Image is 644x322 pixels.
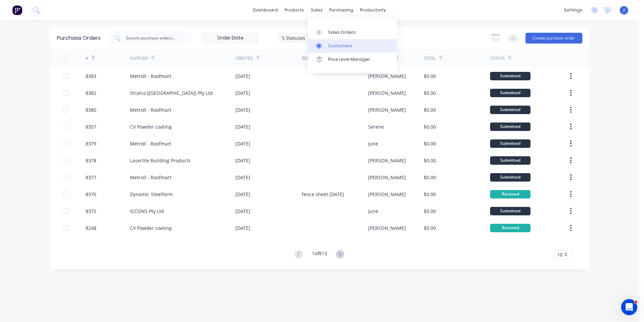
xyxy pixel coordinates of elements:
div: June [368,140,378,147]
input: Search purchase orders... [125,35,181,42]
a: dashboard [250,5,281,15]
div: $0.00 [424,106,436,113]
div: Status [490,55,505,61]
div: Purchase Orders [57,34,101,42]
div: Metroll - Roofmart [130,106,171,113]
div: $0.00 [424,191,436,198]
div: # [86,55,88,61]
div: $0.00 [424,73,436,80]
div: Sales Orders [328,29,356,35]
div: [DATE] [235,89,250,97]
div: Submitted [490,139,530,148]
div: 8379 [86,140,96,147]
input: Order Date [202,33,259,43]
div: [DATE] [235,224,250,232]
div: sales [308,5,326,15]
div: ICCONS Pty Ltd [130,208,164,215]
div: 8375 [86,208,96,215]
div: Received [490,224,530,232]
div: [DATE] [235,73,250,80]
div: Reference [302,55,324,61]
div: $0.00 [424,224,436,232]
div: Serene [368,123,384,130]
div: [DATE] [235,106,250,113]
div: [PERSON_NAME] [368,174,406,181]
div: Submitted [490,72,530,80]
div: 8376 [86,191,96,198]
div: Submitted [490,123,530,131]
div: $0.00 [424,89,436,97]
div: 8378 [86,157,96,164]
div: Metroll - Roofmart [130,140,171,147]
div: [DATE] [235,140,250,147]
div: [PERSON_NAME] [368,191,406,198]
div: 8248 [86,224,96,232]
div: [DATE] [235,191,250,198]
img: Factory [12,5,22,15]
div: 8357 [86,123,96,130]
a: Sales Orders [308,25,397,39]
div: [DATE] [235,157,250,164]
div: [DATE] [235,174,250,181]
div: Submitted [490,156,530,165]
div: Submitted [490,89,530,97]
div: [PERSON_NAME] [368,89,406,97]
div: CV Powder coating [130,224,172,232]
div: [PERSON_NAME] [368,106,406,113]
div: fence sheet [DATE] [302,191,344,198]
iframe: Intercom live chat [621,299,637,315]
div: $0.00 [424,174,436,181]
div: Customers [328,43,352,49]
div: productivity [357,5,389,15]
div: $0.00 [424,123,436,130]
div: [DATE] [235,123,250,130]
div: Received [490,190,530,198]
div: $0.00 [424,208,436,215]
div: [PERSON_NAME] [368,73,406,80]
div: 8382 [86,89,96,97]
div: CV Powder coating [130,123,172,130]
div: products [281,5,308,15]
div: settings [560,5,586,15]
div: $0.00 [424,157,436,164]
div: June [368,208,378,215]
div: 1 of 813 [312,250,327,260]
div: Stratco ([GEOGRAPHIC_DATA]) Pty Ltd [130,89,213,97]
a: Customers [308,39,397,53]
div: Laserlite Building Products [130,157,191,164]
div: Submitted [490,106,530,114]
div: $0.00 [424,140,436,147]
a: Price Level Manager [308,53,397,66]
div: Supplier [130,55,148,61]
div: 8377 [86,174,96,181]
div: Metroll - Roofmart [130,73,171,80]
div: Submitted [490,207,530,215]
div: [PERSON_NAME] [368,224,406,232]
button: Create purchase order [525,33,582,44]
div: purchasing [326,5,357,15]
div: 8383 [86,73,96,80]
div: [DATE] [235,208,250,215]
div: Price Level Manager [328,56,370,62]
div: 8380 [86,106,96,113]
div: Created [235,55,253,61]
div: [PERSON_NAME] [368,157,406,164]
span: J [623,7,625,13]
div: Dynamic Steelform [130,191,173,198]
div: Submitted [490,173,530,182]
div: Metroll - Roofmart [130,174,171,181]
div: Total [424,55,436,61]
span: 10 [557,251,562,258]
div: 5 Statuses [282,34,330,41]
